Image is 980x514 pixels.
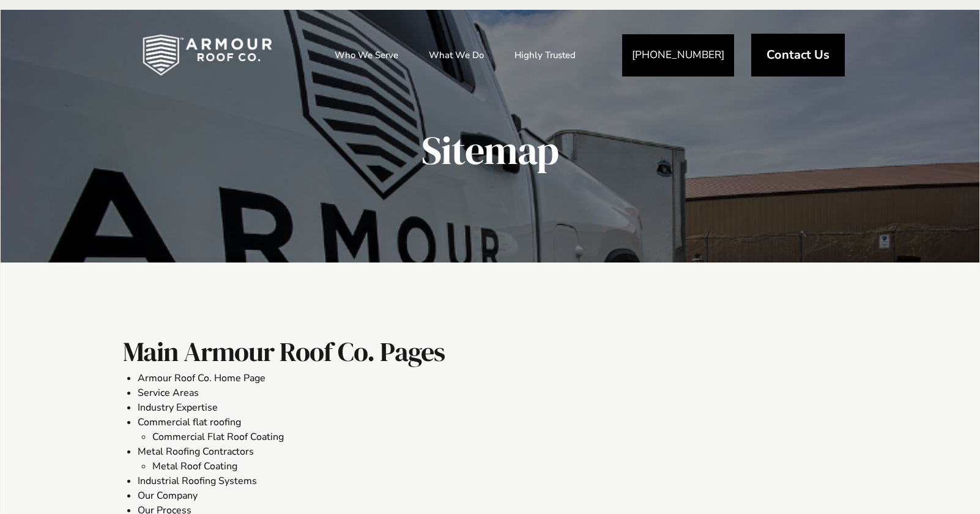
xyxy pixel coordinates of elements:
a: Commercial flat roofing [138,415,241,429]
img: Industrial and Commercial Roofing Company | Armour Roof Co. [123,24,292,86]
h2: Main Armour Roof Co. Pages [123,336,857,371]
a: Industry Expertise [138,401,218,414]
a: Service Areas [138,386,199,400]
a: Metal Roof Coating [152,460,237,473]
a: Metal Roofing Contractors [138,445,254,458]
span: Sitemap [262,127,719,174]
a: Contact Us [751,34,845,76]
a: Commercial Flat Roof Coating [152,430,284,444]
a: [PHONE_NUMBER] [622,34,734,76]
a: Industrial Roofing Systems [138,474,257,488]
a: Highly Trusted [502,40,588,70]
a: Who We Serve [322,40,410,70]
a: Our Company [138,489,198,502]
a: What We Do [417,40,496,70]
span: Contact Us [767,49,830,61]
a: Armour Roof Co. Home Page [138,371,265,385]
